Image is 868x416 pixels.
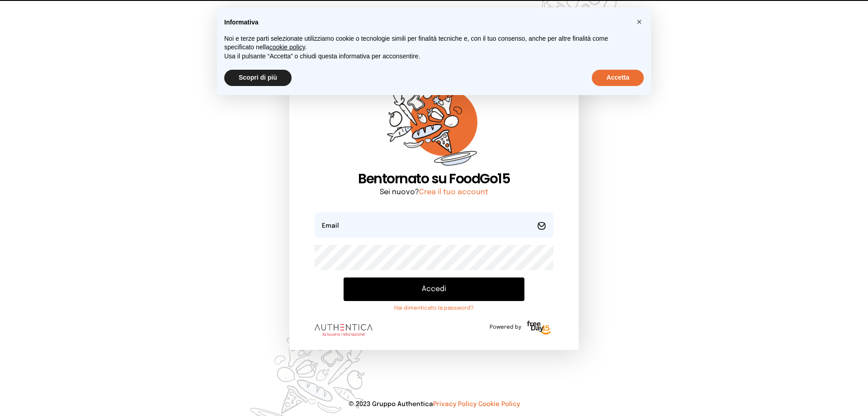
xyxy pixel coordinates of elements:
[315,324,373,336] img: logo.8f33a47.png
[315,187,553,198] p: Sei nuovo?
[224,52,629,61] p: Usa il pulsante “Accetta” o chiudi questa informativa per acconsentire.
[224,70,292,86] button: Scopri di più
[224,34,629,52] p: Noi e terze parti selezionate utilizziamo cookie o tecnologie simili per finalità tecniche e, con...
[433,401,476,407] a: Privacy Policy
[592,70,644,86] button: Accetta
[269,43,305,51] a: cookie policy
[637,17,642,27] span: ×
[224,18,629,27] h2: Informativa
[14,400,854,409] p: © 2023 Gruppo Authentica
[419,188,488,196] a: Crea il tuo account
[478,401,520,407] a: Cookie Policy
[490,324,521,331] span: Powered by
[632,14,646,29] button: Chiudi questa informativa
[344,305,524,312] a: Hai dimenticato la password?
[525,319,553,337] img: logo-freeday.3e08031.png
[315,171,553,187] h1: Bentornato su FoodGo15
[344,277,524,301] button: Accedi
[387,75,481,171] img: sticker-orange.65babaf.png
